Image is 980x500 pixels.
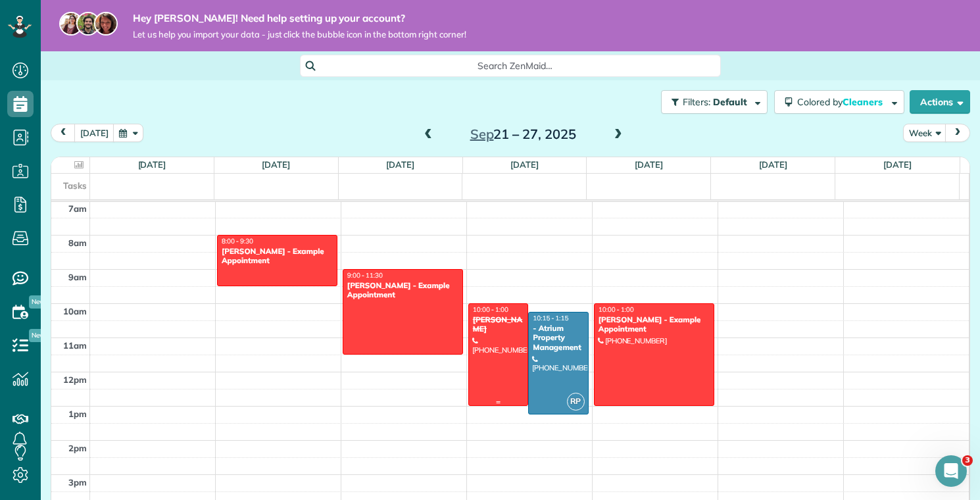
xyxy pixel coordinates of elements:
span: 8am [68,238,87,248]
a: Filters: Default [654,90,768,114]
button: Actions [910,90,970,114]
strong: Hey [PERSON_NAME]! Need help setting up your account? [133,12,466,25]
a: [DATE] [138,159,166,170]
a: [DATE] [386,159,414,170]
a: [DATE] [635,159,663,170]
span: New [29,329,48,342]
button: [DATE] [74,124,114,141]
div: - Atrium Property Management [532,324,585,352]
span: 12pm [63,374,87,385]
span: Sep [470,126,494,142]
span: 9am [68,272,87,282]
span: Tasks [63,180,87,191]
img: michelle-19f622bdf1676172e81f8f8fba1fb50e276960ebfe0243fe18214015130c80e4.jpg [94,12,118,36]
a: [DATE] [883,159,912,170]
a: [DATE] [262,159,290,170]
a: [DATE] [759,159,787,170]
div: [PERSON_NAME] - Example Appointment [347,281,459,300]
span: 8:00 - 9:30 [222,237,253,245]
span: New [29,295,48,309]
span: 7am [68,203,87,214]
button: Filters: Default [661,90,768,114]
a: [DATE] [510,159,539,170]
span: 3pm [68,477,87,488]
h2: 21 – 27, 2025 [441,127,605,141]
span: 11am [63,340,87,351]
span: 10:00 - 1:00 [473,305,508,314]
span: 9:00 - 11:30 [347,271,383,280]
span: 2pm [68,443,87,453]
span: Default [713,96,748,108]
span: Cleaners [843,96,885,108]
div: [PERSON_NAME] [472,315,525,334]
span: 10:00 - 1:00 [599,305,634,314]
button: Colored byCleaners [774,90,904,114]
img: maria-72a9807cf96188c08ef61303f053569d2e2a8a1cde33d635c8a3ac13582a053d.jpg [59,12,83,36]
span: Filters: [683,96,710,108]
button: prev [51,124,76,141]
iframe: Intercom live chat [935,455,967,487]
button: next [945,124,970,141]
img: jorge-587dff0eeaa6aab1f244e6dc62b8924c3b6ad411094392a53c71c6c4a576187d.jpg [76,12,100,36]
span: 1pm [68,409,87,419]
span: 10am [63,306,87,316]
span: RP [567,393,585,411]
span: 10:15 - 1:15 [533,314,568,322]
div: [PERSON_NAME] - Example Appointment [221,247,333,266]
span: Colored by [797,96,887,108]
span: 3 [962,455,973,466]
button: Week [903,124,946,141]
div: [PERSON_NAME] - Example Appointment [598,315,710,334]
span: Let us help you import your data - just click the bubble icon in the bottom right corner! [133,29,466,40]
